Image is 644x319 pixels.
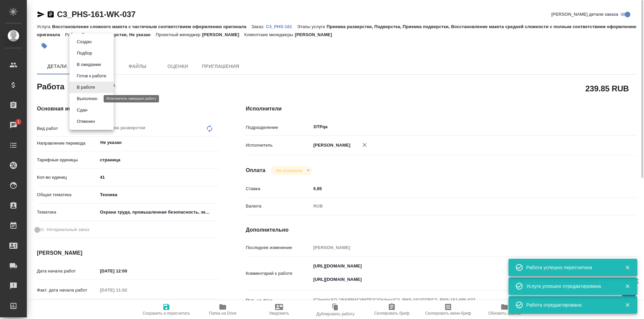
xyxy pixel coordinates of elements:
button: Закрыть [621,302,634,308]
button: Отменен [75,118,97,125]
button: Подбор [75,50,94,57]
div: Работа успешно пересчитана [526,264,615,271]
div: Услуга успешно отредактирована [526,283,615,290]
button: Готов к работе [75,72,108,80]
button: Закрыть [621,283,634,289]
button: Закрыть [621,264,634,270]
button: Сдан [75,106,89,114]
button: В работе [75,84,97,91]
div: Работа отредактирована [526,302,615,308]
button: Создан [75,38,94,46]
button: В ожидании [75,61,103,68]
button: Выполнен [75,95,99,102]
